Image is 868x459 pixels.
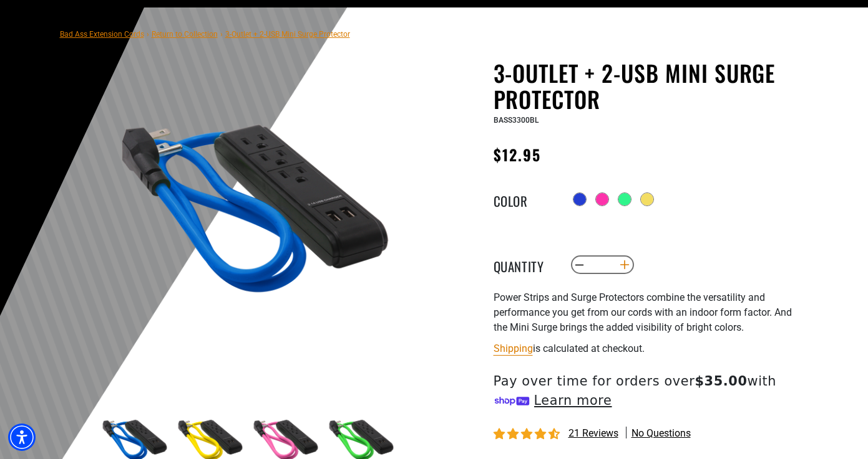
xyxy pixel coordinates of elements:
div: Accessibility Menu [8,424,36,451]
label: Quantity [494,257,556,273]
h1: 3-Outlet + 2-USB Mini Surge Protector [494,60,799,112]
span: BASS3300BL [494,116,539,125]
span: 3-Outlet + 2-USB Mini Surge Protector [225,30,350,39]
img: blue [97,62,397,362]
nav: breadcrumbs [60,26,350,41]
a: Return to Collection [152,30,218,39]
div: is calculated at checkout. [494,340,799,357]
span: 21 reviews [568,427,618,439]
span: 4.33 stars [494,428,562,440]
span: $12.95 [494,143,541,166]
legend: Color [494,191,556,207]
a: Shipping [494,343,533,354]
span: › [220,30,223,39]
p: Power Strips and Surge Protectors combine the versatility and performance you get from our cords ... [494,290,799,335]
span: › [147,30,149,39]
a: Bad Ass Extension Cords [60,30,144,39]
span: No questions [631,427,691,440]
